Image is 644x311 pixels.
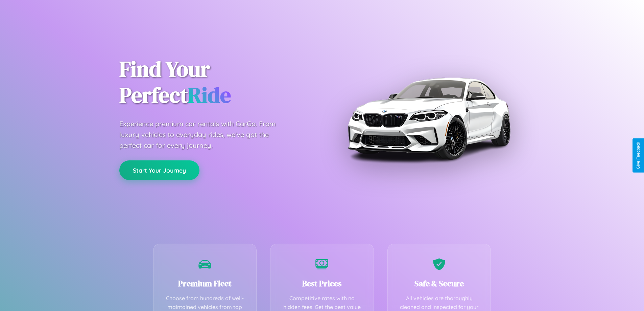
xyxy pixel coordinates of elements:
h3: Premium Fleet [164,278,246,289]
h3: Safe & Secure [398,278,481,289]
button: Start Your Journey [119,160,199,180]
div: Give Feedback [636,142,641,169]
img: Premium BMW car rental vehicle [344,34,513,203]
h1: Find Your Perfect [119,56,312,108]
h3: Best Prices [281,278,363,289]
p: Experience premium car rentals with CarGo. From luxury vehicles to everyday rides, we've got the ... [119,118,288,151]
span: Ride [188,80,231,110]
